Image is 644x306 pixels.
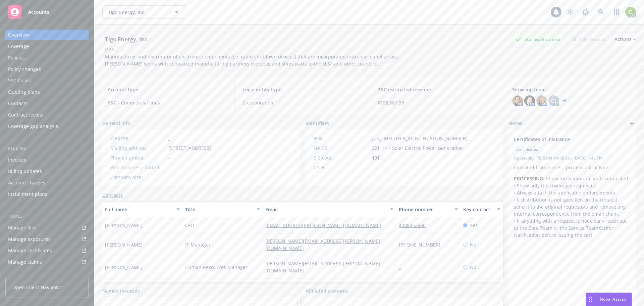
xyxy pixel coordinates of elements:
div: Quoting plans [8,87,40,97]
button: Tigo Energy, Inc. [102,5,186,19]
span: 221114 - Solar Electric Power Generation [372,144,463,151]
span: [PERSON_NAME] [105,241,143,248]
div: Year business started [110,164,166,171]
div: Business Insurance [512,35,564,43]
a: Search [594,5,608,19]
span: P&C estimated revenue [377,86,496,93]
a: Contacts [5,98,89,109]
a: Coverage [5,41,89,52]
span: IT Manager [185,241,211,248]
p: • Show the minimum limits requested • Show only the coverages requested • Always attach the appli... [514,175,631,238]
span: Manufacturer and distributor of electronic components (i.e. rapid shutdown devices) that are inco... [105,53,402,67]
span: No [470,264,476,271]
div: FEIN [314,135,369,142]
a: SSC Cases [5,75,89,86]
a: - [399,264,406,270]
div: Manage BORs [8,268,40,279]
span: Notes [508,120,522,128]
img: photo [524,95,535,106]
a: Manage files [5,222,89,233]
a: Invoices [5,155,89,165]
div: Certificates of InsuranceCertificatesUpdatedby [PERSON_NAME] on [DATE] 1:48 PMmigrated from ecert... [508,130,636,244]
div: Overview [8,30,29,40]
strong: PROCESSING [514,175,543,182]
div: Phone number [110,154,166,161]
span: $308,687.39 [377,99,496,106]
a: Contacts [102,191,123,199]
div: Mailing address [110,144,166,151]
div: Company size [110,174,166,181]
a: Manage exposures [5,234,89,245]
span: Account type [108,86,226,93]
a: Stop snowing [563,5,577,19]
a: [EMAIL_ADDRESS][PERSON_NAME][DOMAIN_NAME] [265,222,387,228]
a: Manage claims [5,257,89,267]
a: - [168,135,170,141]
div: Key contact [463,206,493,213]
div: Tigo Energy, Inc. [102,35,152,44]
div: Manage claims [8,257,42,267]
a: Policy changes [5,64,89,75]
img: photo [536,95,547,106]
a: [PERSON_NAME][EMAIL_ADDRESS][PERSON_NAME][DOMAIN_NAME] [265,260,380,274]
img: photo [625,7,636,17]
span: Certificates [517,146,538,152]
div: Website [110,135,166,142]
span: Certificates of Insurance [514,136,613,143]
a: Overview [5,30,89,40]
span: Tigo Energy, Inc. [108,9,166,16]
span: Open Client Navigator [12,284,62,291]
button: Key contact [461,201,503,217]
div: Total Rewards [569,35,609,43]
div: Contract review [8,110,43,120]
a: Installment plans [5,189,89,200]
span: [PERSON_NAME] [105,264,143,271]
div: Title [185,206,253,213]
a: Account charges [5,177,89,188]
div: SSC Cases [8,75,31,86]
div: Manage certificates [8,245,52,256]
a: Contract review [5,110,89,120]
a: Affiliated accounts [306,287,348,294]
span: - [372,164,373,171]
span: No [470,241,476,248]
p: migrated from ecerts - process out of Nav [514,164,631,171]
div: CSLB [314,164,369,171]
span: 4911 [372,154,382,161]
span: Identifiers [306,120,329,127]
div: DBA: - [105,46,117,53]
div: Policy changes [8,64,41,75]
div: NAICS [314,144,369,151]
em: first [598,225,607,231]
a: Billing updates [5,166,89,177]
a: Coverage gap analysis [5,121,89,132]
button: Actions [614,33,636,46]
div: Billing [5,145,89,152]
div: Invoices [8,155,26,165]
span: CFO [185,222,194,229]
span: [STREET_ADDRESS] [168,144,211,151]
div: Email [265,206,386,213]
div: Coverage [8,41,29,52]
span: [PERSON_NAME] [105,222,143,229]
a: +6 [562,99,567,103]
div: Phone number [399,206,450,213]
div: Account charges [8,177,45,188]
a: Manage BORs [5,268,89,279]
span: Accounts [28,9,49,15]
a: Named insureds [102,287,140,294]
div: Actions [614,33,636,46]
span: Updated by [PERSON_NAME] on [DATE] 1:48 PM [514,155,631,161]
span: Servicing team [512,86,631,93]
a: Switch app [610,5,623,19]
div: Installment plans [8,189,47,200]
span: Human Resources Manager [185,264,248,271]
button: Phone number [396,201,460,217]
a: Policies [5,52,89,63]
span: [US_EMPLOYER_IDENTIFICATION_NUMBER] [372,135,468,142]
span: General info [102,120,130,127]
span: Yes [470,222,478,229]
a: Report a Bug [579,5,592,19]
a: [PHONE_NUMBER] [399,242,446,248]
